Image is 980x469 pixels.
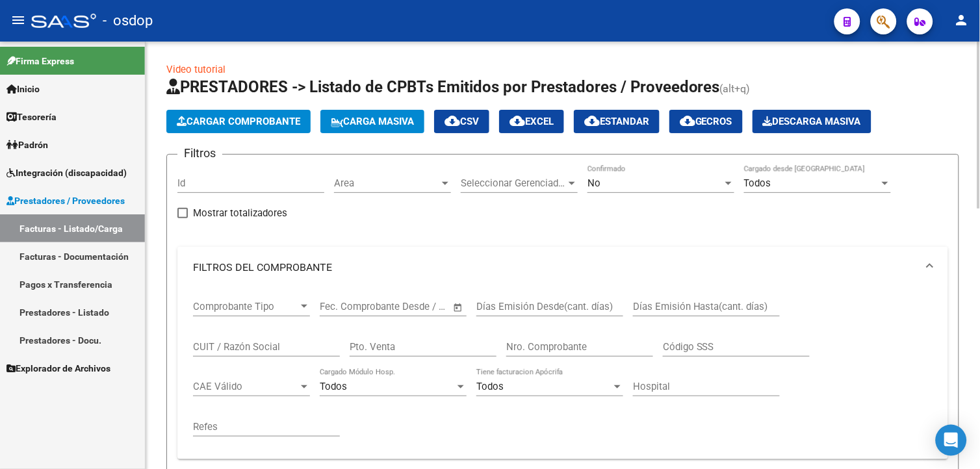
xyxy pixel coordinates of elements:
div: Open Intercom Messenger [936,425,967,456]
input: Fecha fin [384,301,447,312]
span: EXCEL [509,116,554,127]
button: Carga Masiva [320,110,424,133]
span: Firma Express [6,54,74,68]
span: (alt+q) [720,82,751,95]
span: Prestadores / Proveedores [6,194,125,208]
span: CSV [445,116,479,127]
span: Integración (discapacidad) [6,166,127,180]
mat-icon: cloud_download [509,113,525,129]
span: PRESTADORES -> Listado de CPBTs Emitidos por Prestadores / Proveedores [166,78,720,96]
span: Mostrar totalizadores [193,205,287,221]
span: Descarga Masiva [763,116,861,127]
button: Gecros [669,110,743,133]
span: Estandar [584,116,649,127]
span: Cargar Comprobante [177,116,300,127]
mat-icon: cloud_download [584,113,600,129]
span: Area [334,177,439,189]
h3: Filtros [177,144,222,162]
button: Descarga Masiva [753,110,871,133]
span: Todos [476,381,504,392]
span: No [587,177,600,189]
span: - osdop [103,6,153,35]
mat-expansion-panel-header: FILTROS DEL COMPROBANTE [177,247,948,288]
button: Cargar Comprobante [166,110,311,133]
span: Inicio [6,82,40,96]
div: FILTROS DEL COMPROBANTE [177,288,948,459]
span: Comprobante Tipo [193,301,298,312]
input: Fecha inicio [320,301,372,312]
app-download-masive: Descarga masiva de comprobantes (adjuntos) [753,110,871,133]
button: Estandar [574,110,660,133]
span: Todos [320,381,347,392]
span: Padrón [6,138,48,152]
button: CSV [434,110,489,133]
span: Seleccionar Gerenciador [461,177,566,189]
span: CAE Válido [193,381,298,392]
mat-icon: cloud_download [445,113,460,129]
button: Open calendar [451,300,466,315]
mat-panel-title: FILTROS DEL COMPROBANTE [193,260,917,275]
a: Video tutorial [166,64,226,75]
mat-icon: menu [10,12,26,28]
span: Explorador de Archivos [6,361,110,375]
span: Gecros [680,116,732,127]
button: EXCEL [499,110,564,133]
span: Carga Masiva [331,116,414,127]
span: Todos [744,177,771,189]
span: Tesorería [6,110,57,124]
mat-icon: cloud_download [680,113,695,129]
mat-icon: person [954,12,970,28]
